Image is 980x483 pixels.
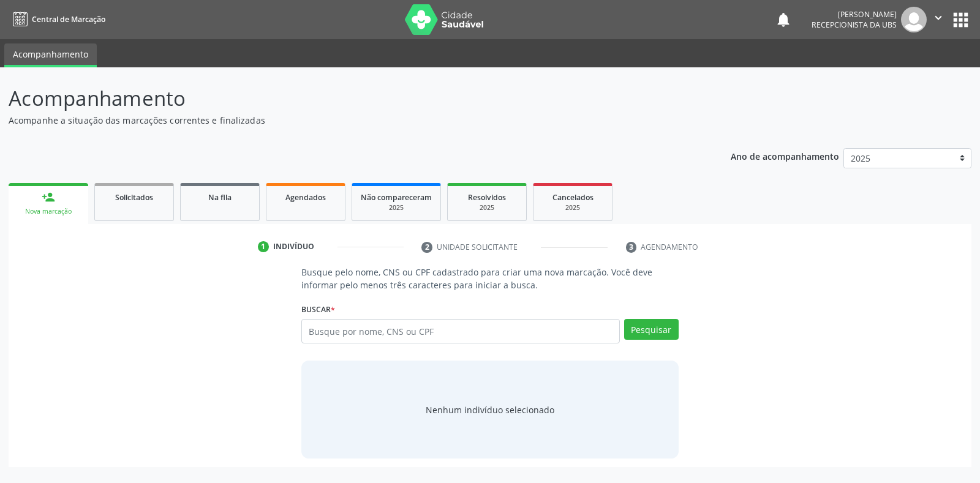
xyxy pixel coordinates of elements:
[361,192,432,203] span: Não compareceram
[361,203,432,212] div: 2025
[115,192,153,203] span: Solicitados
[468,192,506,203] span: Resolvidos
[9,114,682,127] p: Acompanhe a situação das marcações correntes e finalizadas
[17,207,80,216] div: Nova marcação
[208,192,232,203] span: Na fila
[426,403,554,416] div: Nenhum indivíduo selecionado
[731,148,839,163] p: Ano de acompanhamento
[258,241,269,252] div: 1
[927,7,950,32] button: 
[552,192,594,203] span: Cancelados
[812,9,897,20] div: [PERSON_NAME]
[932,11,945,24] i: 
[301,300,335,319] label: Buscar
[285,192,326,203] span: Agendados
[901,7,927,32] img: img
[9,83,682,114] p: Acompanhamento
[950,9,971,31] button: apps
[42,190,55,204] div: person_add
[9,9,105,29] a: Central de Marcação
[32,14,105,24] span: Central de Marcação
[812,20,897,30] span: Recepcionista da UBS
[301,319,619,343] input: Busque por nome, CNS ou CPF
[4,43,97,67] a: Acompanhamento
[775,11,792,28] button: notifications
[301,266,678,291] p: Busque pelo nome, CNS ou CPF cadastrado para criar uma nova marcação. Você deve informar pelo men...
[624,319,679,340] button: Pesquisar
[542,203,603,212] div: 2025
[456,203,518,212] div: 2025
[273,241,314,252] div: Indivíduo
